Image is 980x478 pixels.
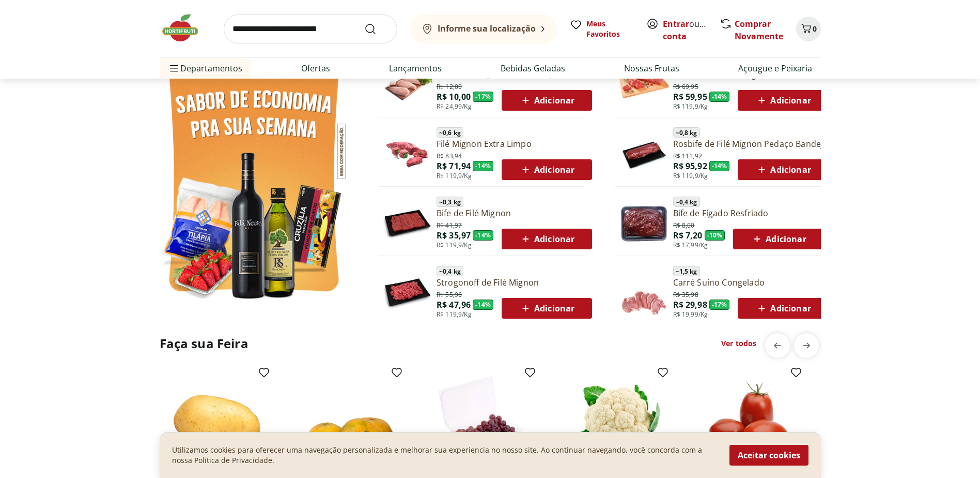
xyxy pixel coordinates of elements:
span: - 14 % [473,161,493,171]
a: Lançamentos [389,62,442,74]
button: Menu [168,56,180,81]
span: R$ 119,9/Kg [673,102,708,111]
span: R$ 119,9/Kg [437,310,472,319]
span: R$ 35,98 [673,289,698,299]
button: Adicionar [502,229,592,249]
img: Principal [619,267,669,317]
span: ou [663,18,709,42]
span: Adicionar [755,302,811,315]
h2: Faça sua Feira [160,335,248,352]
button: Adicionar [733,229,823,249]
a: Strogonoff de Filé Mignon [437,277,592,288]
img: Filé Mignon Extra Limpo [383,129,432,178]
span: ~ 0,4 kg [673,197,700,207]
a: Carré Suíno Congelado [673,277,829,288]
span: - 14 % [709,92,730,102]
span: R$ 119,9/Kg [437,172,472,180]
span: R$ 10,00 [437,91,471,102]
img: Bife de Fígado Resfriado [619,198,669,248]
img: Principal [383,198,432,248]
input: search [224,14,397,43]
span: R$ 119,9/Kg [437,241,472,249]
span: 0 [813,24,817,34]
a: Ver todos [721,338,756,349]
img: Principal [383,267,432,317]
button: Adicionar [738,298,828,319]
button: Aceitar cookies [729,445,808,466]
span: R$ 69,95 [673,81,698,91]
button: previous [765,333,790,358]
a: Filé Mignon Extra Limpo [437,138,592,150]
span: R$ 59,95 [673,91,707,102]
span: ~ 0,8 kg [673,127,700,138]
a: Bife de Filé Mignon [437,207,592,219]
span: R$ 29,98 [673,299,707,310]
a: Criar conta [663,18,720,42]
span: R$ 8,00 [673,219,695,230]
a: Rosbife de Filé Mignon Pedaço Bandeja [673,138,829,150]
button: Adicionar [502,90,592,111]
button: Adicionar [738,90,828,111]
span: R$ 19,99/Kg [673,310,708,319]
img: Batata Inglesa Unidade [168,370,266,469]
img: Ver todos [160,54,348,306]
span: Adicionar [519,94,574,107]
b: Informe sua localização [438,23,536,34]
button: Carrinho [796,17,821,41]
span: - 17 % [473,92,493,102]
span: - 10 % [705,230,725,241]
span: R$ 119,9/Kg [673,172,708,180]
a: Entrar [663,18,689,29]
button: next [794,333,819,358]
button: Adicionar [738,159,828,180]
span: R$ 47,96 [437,299,471,310]
span: Meus Favoritos [586,19,634,39]
span: Adicionar [519,302,574,315]
span: Adicionar [519,233,574,245]
span: - 17 % [709,300,730,310]
span: - 14 % [709,161,730,171]
span: R$ 7,20 [673,230,703,241]
span: Adicionar [751,233,806,245]
img: Filé de Peito de Frango Resfriado [383,59,432,109]
p: Utilizamos cookies para oferecer uma navegação personalizada e melhorar sua experiencia no nosso ... [172,445,717,466]
a: Nossas Frutas [624,62,679,74]
span: Adicionar [519,163,574,176]
img: Tomate Italiano Orgânico Bandeja [700,370,798,469]
span: Adicionar [755,94,811,107]
span: R$ 35,97 [437,230,471,241]
span: R$ 71,94 [437,160,471,172]
a: Ofertas [301,62,330,74]
span: ~ 1,5 kg [673,266,700,276]
span: R$ 83,94 [437,150,462,160]
span: R$ 17,99/Kg [673,241,708,249]
span: ~ 0,6 kg [437,127,463,138]
a: Comprar Novamente [735,18,783,42]
span: - 14 % [473,300,493,310]
span: Adicionar [755,163,811,176]
span: ~ 0,4 kg [437,266,463,276]
span: R$ 12,00 [437,81,462,91]
img: Hortifruti [160,12,211,43]
img: Principal [619,129,669,178]
button: Informe sua localização [410,14,557,43]
button: Adicionar [502,159,592,180]
span: - 14 % [473,230,493,241]
img: Mexerica Murcote Unidade [301,370,399,469]
span: R$ 55,96 [437,289,462,299]
img: Uva Rosada Embalada [434,370,532,469]
a: Açougue e Peixaria [738,62,812,74]
a: Bife de Fígado Resfriado [673,207,824,219]
img: Couve-Flor Unidade [567,370,665,469]
a: Bebidas Geladas [501,62,565,74]
span: R$ 41,97 [437,219,462,230]
span: R$ 24,99/Kg [437,102,472,111]
span: Departamentos [168,56,242,81]
span: R$ 111,92 [673,150,702,160]
span: R$ 95,92 [673,160,707,172]
button: Submit Search [364,23,389,35]
a: Meus Favoritos [570,19,634,39]
button: Adicionar [502,298,592,319]
span: ~ 0,3 kg [437,197,463,207]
